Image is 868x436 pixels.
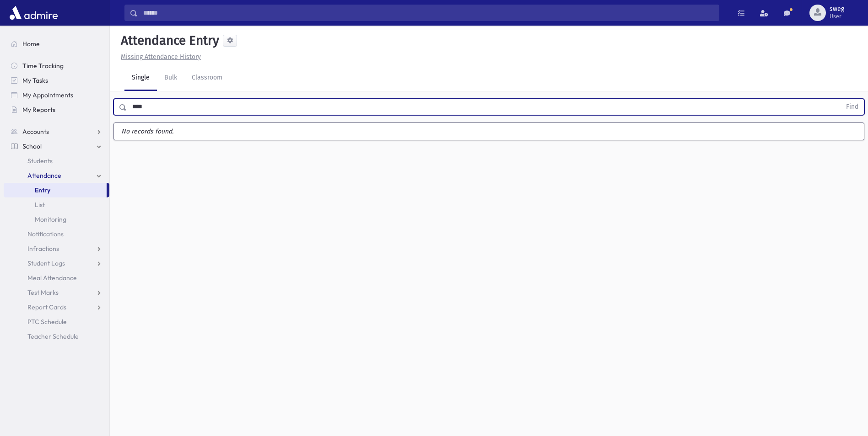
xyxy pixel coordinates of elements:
[4,124,109,139] a: Accounts
[4,314,109,329] a: PTC Schedule
[841,99,864,115] button: Find
[22,106,55,114] span: My Reports
[138,5,719,21] input: Search
[4,256,109,271] a: Student Logs
[4,139,109,154] a: School
[4,183,107,197] a: Entry
[117,33,219,48] h5: Attendance Entry
[35,201,45,209] span: List
[4,285,109,300] a: Test Marks
[22,142,42,150] span: School
[4,197,109,212] a: List
[4,154,109,168] a: Students
[7,4,60,22] img: AdmirePro
[22,91,73,99] span: My Appointments
[22,128,49,136] span: Accounts
[184,65,230,91] a: Classroom
[27,288,59,297] span: Test Marks
[35,215,66,223] span: Monitoring
[27,318,67,326] span: PTC Schedule
[830,13,844,20] span: User
[27,274,77,282] span: Meal Attendance
[27,332,79,340] span: Teacher Schedule
[830,5,844,13] span: sweg
[27,245,59,253] span: Infractions
[4,37,109,51] a: Home
[27,230,64,238] span: Notifications
[124,65,157,91] a: Single
[22,40,40,48] span: Home
[4,271,109,285] a: Meal Attendance
[121,53,201,61] u: Missing Attendance History
[35,186,50,194] span: Entry
[4,88,109,102] a: My Appointments
[114,123,864,140] label: No records found.
[22,76,48,85] span: My Tasks
[4,241,109,256] a: Infractions
[4,212,109,227] a: Monitoring
[27,303,66,311] span: Report Cards
[4,73,109,88] a: My Tasks
[4,227,109,241] a: Notifications
[4,58,109,73] a: Time Tracking
[4,329,109,344] a: Teacher Schedule
[27,157,53,165] span: Students
[117,53,201,61] a: Missing Attendance History
[22,62,64,70] span: Time Tracking
[157,65,184,91] a: Bulk
[4,300,109,314] a: Report Cards
[4,102,109,117] a: My Reports
[4,168,109,183] a: Attendance
[27,259,65,267] span: Student Logs
[27,171,61,180] span: Attendance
